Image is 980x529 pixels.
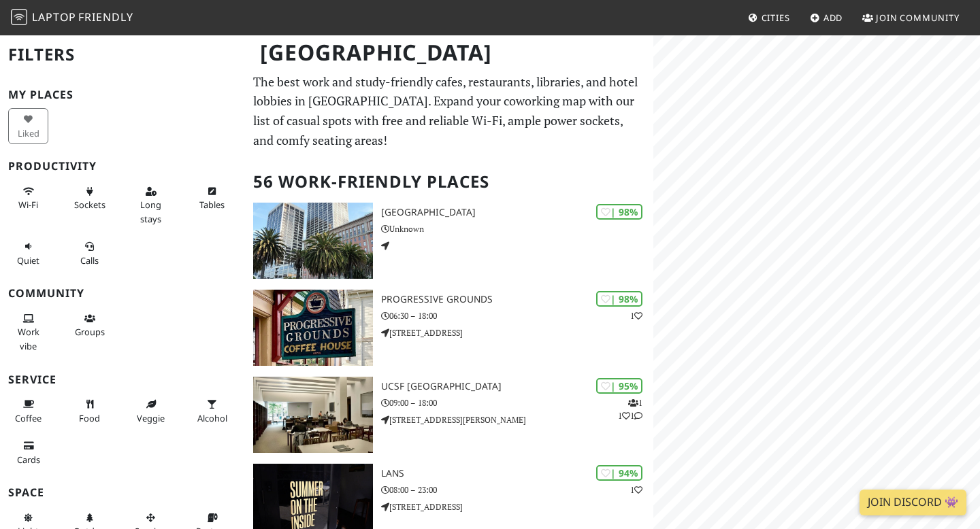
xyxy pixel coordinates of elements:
button: Wi-Fi [8,180,48,216]
button: Long stays [131,180,171,230]
span: Food [79,412,100,424]
div: | 98% [596,291,642,307]
button: Sockets [69,180,110,216]
button: Alcohol [192,393,232,429]
button: Quiet [8,235,48,271]
h3: Progressive Grounds [381,294,653,305]
span: Video/audio calls [80,254,99,267]
a: Cities [742,5,796,30]
h2: Filters [8,34,237,75]
a: UCSF Mission Bay FAMRI Library | 95% 111 UCSF [GEOGRAPHIC_DATA] 09:00 – 18:00 [STREET_ADDRESS][PE... [245,377,653,453]
p: 1 [630,309,642,322]
span: Long stays [140,199,161,224]
span: Power sockets [74,199,105,211]
div: | 95% [596,378,642,394]
span: Coffee [15,412,42,424]
img: One Market Plaza [253,203,373,279]
button: Groups [69,307,110,343]
p: [STREET_ADDRESS] [381,500,653,513]
h3: [GEOGRAPHIC_DATA] [381,207,653,218]
button: Coffee [8,393,48,429]
h3: UCSF [GEOGRAPHIC_DATA] [381,381,653,392]
p: The best work and study-friendly cafes, restaurants, libraries, and hotel lobbies in [GEOGRAPHIC_... [253,72,645,150]
h3: My Places [8,88,237,101]
div: | 98% [596,204,642,220]
p: [STREET_ADDRESS] [381,326,653,339]
div: | 94% [596,465,642,481]
a: Add [804,5,849,30]
img: UCSF Mission Bay FAMRI Library [253,377,373,453]
h3: Service [8,373,237,386]
span: Credit cards [17,454,40,466]
span: Cities [762,12,790,24]
span: Friendly [78,10,133,24]
p: 08:00 – 23:00 [381,483,653,496]
span: Stable Wi-Fi [18,199,38,211]
span: Laptop [32,10,76,24]
button: Food [69,393,110,429]
span: People working [18,326,39,352]
span: Veggie [137,412,165,424]
span: Group tables [75,326,105,338]
span: Join Community [876,12,960,24]
p: Unknown [381,222,653,235]
a: Join Community [857,5,965,30]
a: LaptopFriendly LaptopFriendly [11,6,133,30]
button: Cards [8,434,48,471]
span: Add [823,12,843,24]
button: Work vibe [8,307,48,357]
span: Alcohol [197,412,227,424]
h3: Community [8,287,237,300]
button: Veggie [131,393,171,429]
p: [STREET_ADDRESS][PERSON_NAME] [381,413,653,426]
span: Quiet [17,254,39,267]
button: Tables [192,180,232,216]
span: Work-friendly tables [199,199,225,211]
p: 1 1 1 [618,396,642,422]
p: 1 [630,483,642,496]
p: 09:00 – 18:00 [381,396,653,409]
img: LaptopFriendly [11,9,27,25]
h3: Productivity [8,160,237,173]
a: Join Discord 👾 [860,490,966,515]
h1: [GEOGRAPHIC_DATA] [249,34,651,71]
img: Progressive Grounds [253,290,373,366]
button: Calls [69,235,110,271]
h3: LANS [381,468,653,479]
a: One Market Plaza | 98% [GEOGRAPHIC_DATA] Unknown [245,203,653,279]
h3: Space [8,486,237,499]
p: 06:30 – 18:00 [381,309,653,322]
h2: 56 Work-Friendly Places [253,161,645,203]
a: Progressive Grounds | 98% 1 Progressive Grounds 06:30 – 18:00 [STREET_ADDRESS] [245,290,653,366]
